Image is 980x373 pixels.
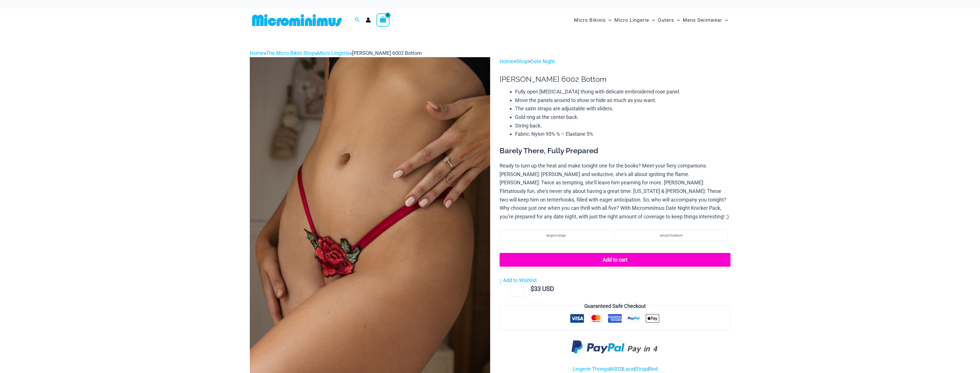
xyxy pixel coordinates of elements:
[573,11,613,29] a: Micro BikinisMenu ToggleMenu Toggle
[546,234,566,238] span: large/x-large
[683,13,722,27] span: Mens Swimwear
[266,50,315,56] a: The Micro Bikini Shop
[500,253,730,267] button: Add to cart
[530,58,555,64] a: Date Night
[515,104,730,113] li: The satin straps are adjustable with sliders.
[515,121,730,130] li: String back.
[377,13,390,27] a: View Shopping Cart, empty
[606,13,611,27] span: Menu Toggle
[515,87,730,96] li: Fully open [MEDICAL_DATA] thong with delicate embroidered rose panel.
[660,234,683,238] span: small/medium
[500,230,612,241] li: large/x-large
[530,285,534,292] span: $
[500,276,537,285] a: Add to Wishlist
[500,58,514,64] a: Home
[573,366,609,372] a: Lingerie Thongs
[500,57,730,66] p: > >
[582,302,648,310] legend: Guaranteed Safe Checkout
[250,50,422,56] span: » » »
[516,58,528,64] a: Shop
[649,366,658,372] a: Red
[656,11,681,29] a: OutersMenu ToggleMenu Toggle
[649,13,655,27] span: Menu Toggle
[500,75,730,84] h1: [PERSON_NAME] 6002 Bottom
[574,13,606,27] span: Micro Bikinis
[610,366,622,372] a: 6002
[317,50,350,56] a: Micro Lingerie
[515,113,730,121] li: Gold ring at the center back.
[623,366,634,372] a: Lace
[615,230,727,241] li: small/medium
[500,146,730,156] h3: Barely There, Fully Prepared
[515,96,730,105] li: Move the panels around to show or hide as much as you want.
[722,13,728,27] span: Menu Toggle
[250,50,264,56] a: Home
[250,14,344,27] img: MM SHOP LOGO FLAT
[503,277,537,283] span: Add to Wishlist
[530,285,554,292] bdi: 33 USD
[355,17,360,24] a: Search icon link
[614,13,649,27] span: Micro Lingerie
[635,366,648,372] a: Strap
[352,50,422,56] span: [PERSON_NAME] 6002 Bottom
[515,130,730,138] li: Fabric: Nylon 95% % – Elastane 5%
[500,161,730,221] p: Ready to turn up the heat and make tonight one for the books? Meet your fiery companions: [PERSON...
[681,11,729,29] a: Mens SwimwearMenu ToggleMenu Toggle
[510,285,524,297] input: Product quantity
[613,11,656,29] a: Micro LingerieMenu ToggleMenu Toggle
[658,13,674,27] span: Outers
[572,11,730,30] nav: Site Navigation
[674,13,680,27] span: Menu Toggle
[366,17,371,23] a: Account icon link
